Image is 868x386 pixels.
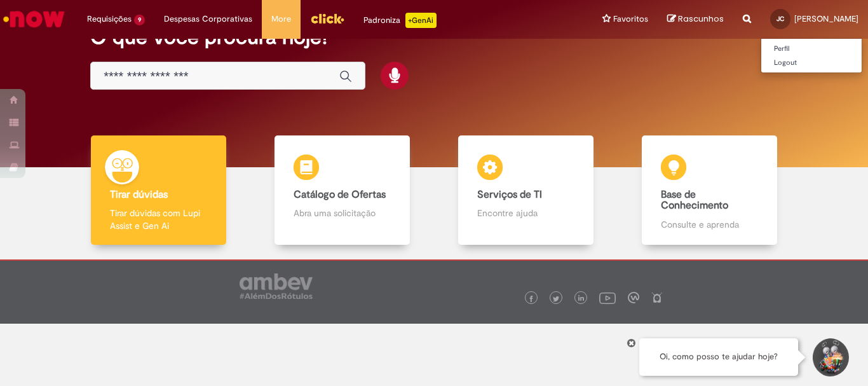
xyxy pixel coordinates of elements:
button: Iniciar Conversa de Suporte [811,338,849,376]
b: Tirar dúvidas [110,188,168,201]
a: Rascunhos [667,13,724,25]
img: logo_footer_linkedin.png [578,295,585,303]
b: Base de Conhecimento [661,188,728,212]
a: Tirar dúvidas Tirar dúvidas com Lupi Assist e Gen Ai [67,135,250,245]
p: Encontre ajuda [477,207,574,219]
p: +GenAi [405,13,437,28]
a: Catálogo de Ofertas Abra uma solicitação [250,135,434,245]
img: logo_footer_workplace.png [628,292,639,303]
span: 9 [134,15,145,25]
div: Padroniza [363,13,437,28]
span: More [271,13,291,25]
span: [PERSON_NAME] [794,13,858,24]
span: Despesas Corporativas [164,13,252,25]
span: Rascunhos [678,13,724,25]
img: click_logo_yellow_360x200.png [310,9,344,28]
span: Favoritos [613,13,648,25]
p: Abra uma solicitação [294,207,390,219]
p: Tirar dúvidas com Lupi Assist e Gen Ai [110,207,207,232]
a: Base de Conhecimento Consulte e aprenda [618,135,801,245]
img: logo_footer_facebook.png [528,296,534,302]
img: logo_footer_naosei.png [651,292,663,303]
span: Requisições [87,13,132,25]
h2: O que você procura hoje? [90,26,778,48]
b: Catálogo de Ofertas [294,188,386,201]
a: Logout [761,56,862,70]
p: Consulte e aprenda [661,218,757,231]
b: Serviços de TI [477,188,542,201]
img: logo_footer_twitter.png [553,296,559,302]
a: Serviços de TI Encontre ajuda [434,135,618,245]
div: Oi, como posso te ajudar hoje? [639,338,798,376]
img: ServiceNow [1,6,67,32]
img: logo_footer_ambev_rotulo_gray.png [240,273,313,299]
span: JC [776,15,784,23]
img: logo_footer_youtube.png [599,289,616,306]
a: Perfil [761,42,862,56]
